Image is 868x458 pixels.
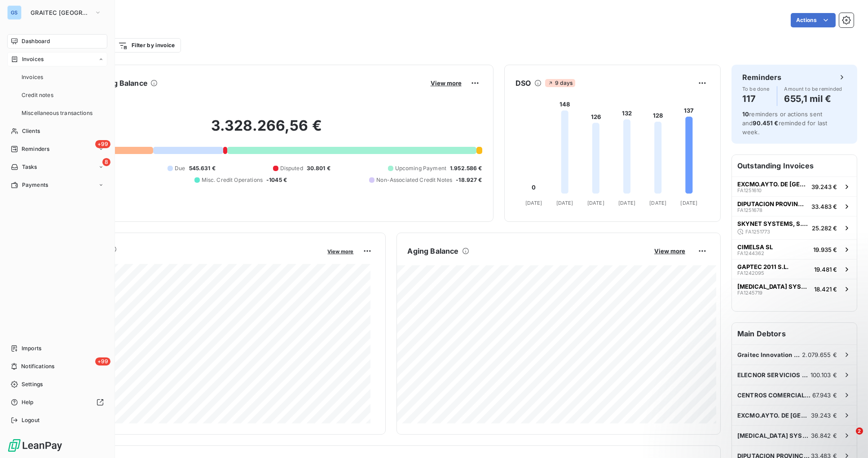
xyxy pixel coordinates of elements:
[737,283,811,290] span: [MEDICAL_DATA] SYSTEM SL.
[22,73,43,81] span: Invoices
[102,158,110,166] span: 8
[307,164,330,172] span: 30.801 €
[31,9,91,16] span: GRAITEC [GEOGRAPHIC_DATA]
[22,37,50,45] span: Dashboard
[737,263,789,270] span: GAPTEC 2011 S.L.
[811,203,837,210] span: 33.483 €
[516,78,531,88] h6: DSO
[22,163,37,171] span: Tasks
[22,181,48,189] span: Payments
[737,351,802,358] span: Graitec Innovation SAS
[22,91,53,99] span: Credit notes
[7,395,107,410] a: Help
[22,127,40,135] span: Clients
[202,176,263,184] span: Misc. Credit Operations
[742,110,827,136] span: reminders or actions sent and reminded for last week.
[732,155,857,176] h6: Outstanding Invoices
[814,286,837,293] span: 18.421 €
[742,92,770,106] h4: 117
[813,246,837,253] span: 19.935 €
[395,164,446,172] span: Upcoming Payment
[784,92,842,106] h4: 655,1 mil €
[280,164,303,172] span: Disputed
[745,229,770,234] span: FA1251773
[95,140,110,148] span: +99
[732,196,857,216] button: DIPUTACION PROVINCIAL DE CACERESFA125167833.483 €
[376,176,452,184] span: Non-Associated Credit Notes
[7,438,63,453] img: Logo LeanPay
[525,200,542,206] tspan: [DATE]
[189,164,216,172] span: 545.631 €
[791,13,836,27] button: Actions
[51,117,482,144] h2: 3.328.266,56 €
[408,246,459,256] h6: Aging Balance
[22,109,93,117] span: Miscellaneous transactions
[732,279,857,299] button: [MEDICAL_DATA] SYSTEM SL.FA124571918.421 €
[732,216,857,239] button: SKYNET SYSTEMS, S.L.UFA125177325.282 €
[680,200,697,206] tspan: [DATE]
[811,183,837,190] span: 39.243 €
[753,119,778,127] span: 90.451 €
[22,55,44,63] span: Invoices
[837,427,859,449] iframe: Intercom live chat
[732,323,857,344] h6: Main Debtors
[802,351,837,358] span: 2.079.655 €
[556,200,573,206] tspan: [DATE]
[112,38,181,53] button: Filter by invoice
[649,200,666,206] tspan: [DATE]
[737,188,762,193] span: FA1251610
[21,362,54,370] span: Notifications
[22,344,41,352] span: Imports
[688,371,868,434] iframe: Intercom notifications message
[742,110,749,118] span: 10
[737,181,808,188] span: EXCMO.AYTO. DE [GEOGRAPHIC_DATA][PERSON_NAME]
[811,432,837,439] span: 36.842 €
[737,243,773,251] span: CIMELSA SL
[22,398,34,406] span: Help
[737,270,764,276] span: FA1242095
[328,248,354,255] span: View more
[732,259,857,279] button: GAPTEC 2011 S.L.FA124209519.481 €
[737,432,811,439] span: [MEDICAL_DATA] SYSTEM SL.
[732,176,857,196] button: EXCMO.AYTO. DE [GEOGRAPHIC_DATA][PERSON_NAME]FA125161039.243 €
[95,357,110,366] span: +99
[428,79,464,87] button: View more
[325,247,357,255] button: View more
[737,200,808,207] span: DIPUTACION PROVINCIAL DE CACERES
[22,380,43,388] span: Settings
[652,247,688,255] button: View more
[737,251,764,256] span: FA1244362
[737,220,808,227] span: SKYNET SYSTEMS, S.L.U
[654,247,685,255] span: View more
[456,176,482,184] span: -18.927 €
[812,225,837,232] span: 25.282 €
[431,79,462,87] span: View more
[22,416,40,424] span: Logout
[737,290,762,295] span: FA1245719
[587,200,604,206] tspan: [DATE]
[784,86,842,92] span: Amount to be reminded
[737,207,762,213] span: FA1251678
[742,86,770,92] span: To be done
[618,200,635,206] tspan: [DATE]
[175,164,185,172] span: Due
[732,239,857,259] button: CIMELSA SLFA124436219.935 €
[545,79,575,87] span: 9 days
[51,255,322,264] span: Monthly Revenue
[266,176,287,184] span: -1045 €
[450,164,482,172] span: 1.952.586 €
[7,5,22,20] div: GS
[22,145,49,153] span: Reminders
[856,427,863,435] span: 2
[742,72,781,83] h6: Reminders
[814,266,837,273] span: 19.481 €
